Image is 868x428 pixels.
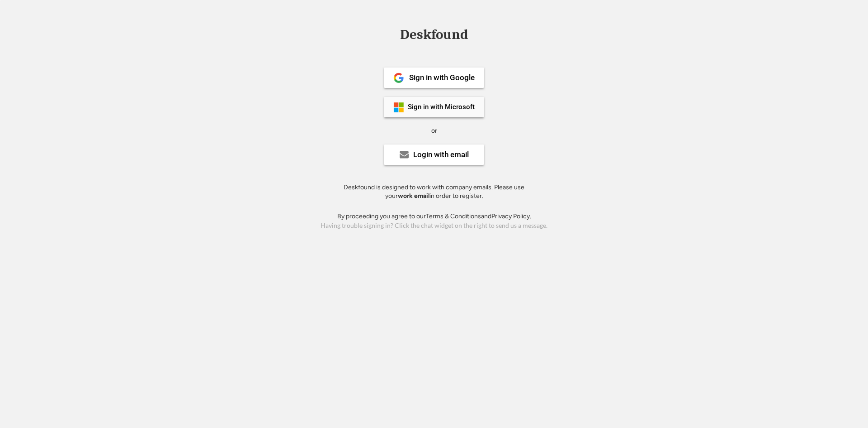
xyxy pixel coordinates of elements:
[332,183,536,201] div: Deskfound is designed to work with company emails. Please use your in order to register.
[393,72,404,83] img: 1024px-Google__G__Logo.svg.png
[393,102,404,113] img: ms-symbollockup_mssymbol_19.png
[337,212,531,221] div: By proceeding you agree to our and
[408,104,475,111] div: Sign in with Microsoft
[491,212,531,220] a: Privacy Policy.
[413,151,469,159] div: Login with email
[396,28,472,42] div: Deskfound
[426,212,481,220] a: Terms & Conditions
[409,74,475,82] div: Sign in with Google
[431,126,437,135] div: or
[398,192,429,200] strong: work email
